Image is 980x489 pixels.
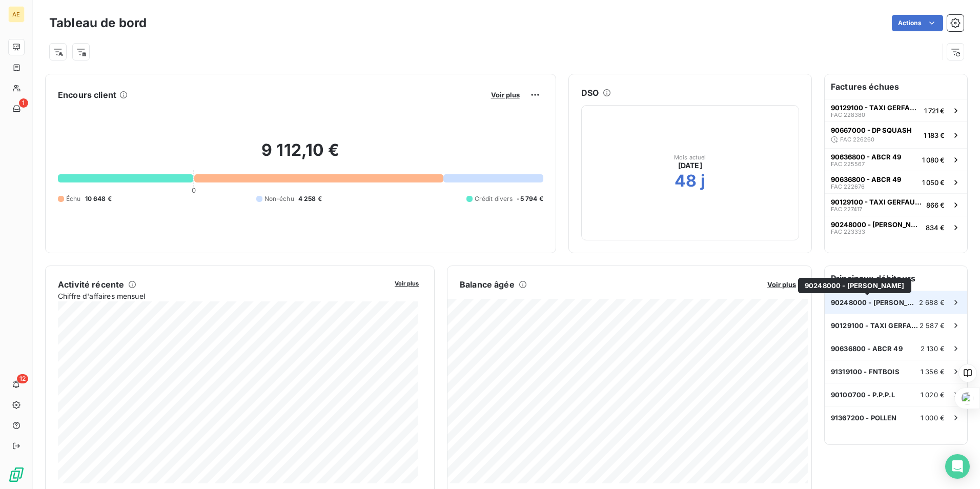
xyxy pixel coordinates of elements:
h6: Balance âgée [460,278,515,291]
button: 90636800 - ABCR 49FAC 2226761 050 € [825,171,967,193]
span: 90129100 - TAXI GERFAULT [831,198,922,206]
span: 90667000 - DP SQUASH [831,126,912,134]
span: 1 000 € [921,414,945,422]
h2: 48 [675,171,697,191]
span: 2 130 € [921,344,945,353]
span: 1 356 € [921,368,945,376]
span: 90248000 - [PERSON_NAME] [805,281,905,290]
h6: Encours client [58,89,116,101]
span: 90248000 - [PERSON_NAME] [831,298,919,307]
span: 90100700 - P.P.P.L [831,391,895,399]
button: 90129100 - TAXI GERFAULTFAC 2283801 721 € [825,99,967,121]
span: 1 [19,98,28,108]
h2: j [701,171,705,191]
button: Voir plus [764,280,799,289]
span: 0 [192,186,196,194]
span: 90636800 - ABCR 49 [831,344,903,353]
span: 1 721 € [924,107,945,115]
h6: Activité récente [58,278,124,291]
span: FAC 227417 [831,206,862,212]
span: -5 794 € [517,194,543,203]
span: [DATE] [678,160,702,171]
span: Mois actuel [674,154,706,160]
button: 90636800 - ABCR 49FAC 2255671 080 € [825,148,967,171]
span: Voir plus [767,280,796,289]
button: 90248000 - [PERSON_NAME]FAC 223333834 € [825,216,967,238]
span: 1 183 € [924,131,945,139]
button: Voir plus [488,90,523,99]
span: FAC 225567 [831,161,865,167]
span: 91319100 - FNTBOIS [831,368,900,376]
span: 90636800 - ABCR 49 [831,153,901,161]
span: Non-échu [264,194,294,203]
span: Voir plus [491,91,520,99]
span: 90129100 - TAXI GERFAULT [831,321,920,330]
span: 4 258 € [298,194,322,203]
span: Chiffre d'affaires mensuel [58,291,387,301]
button: 90667000 - DP SQUASHFAC 2262601 183 € [825,121,967,148]
span: Crédit divers [475,194,513,203]
span: 90636800 - ABCR 49 [831,175,901,184]
span: FAC 226260 [840,136,874,142]
span: 90248000 - [PERSON_NAME] [831,220,922,229]
span: Voir plus [395,280,419,287]
span: 2 587 € [920,321,945,330]
span: 1 050 € [922,178,945,187]
span: 834 € [926,223,945,232]
div: Open Intercom Messenger [945,454,970,479]
span: FAC 223333 [831,229,865,235]
button: Actions [892,15,943,31]
button: Voir plus [392,278,422,288]
span: 1 020 € [921,391,945,399]
h6: Factures échues [825,74,967,99]
h2: 9 112,10 € [58,140,543,171]
span: Échu [66,194,81,203]
img: Logo LeanPay [8,466,25,483]
button: 90129100 - TAXI GERFAULTFAC 227417866 € [825,193,967,216]
h6: Principaux débiteurs [825,266,967,291]
h3: Tableau de bord [49,14,147,32]
span: 866 € [926,201,945,209]
h6: DSO [581,87,599,99]
span: FAC 222676 [831,184,865,190]
span: 12 [17,374,28,383]
span: 10 648 € [85,194,112,203]
span: 90129100 - TAXI GERFAULT [831,104,920,112]
span: FAC 228380 [831,112,865,118]
span: 1 080 € [922,156,945,164]
span: 91367200 - POLLEN [831,414,897,422]
div: AE [8,6,25,23]
span: 2 688 € [919,298,945,307]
